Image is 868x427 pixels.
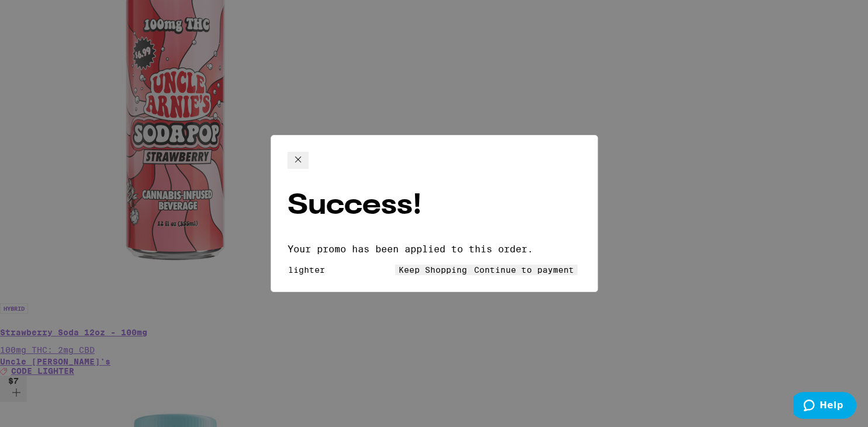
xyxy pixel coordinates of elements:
[471,265,577,275] button: Continue to payment
[474,265,574,275] span: Continue to payment
[288,192,581,220] h2: Success!
[399,265,467,275] span: Keep Shopping
[288,244,581,255] p: Your promo has been applied to this order.
[395,265,471,275] button: Keep Shopping
[793,392,856,421] iframe: Opens a widget where you can find more information
[288,265,395,275] input: Promo code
